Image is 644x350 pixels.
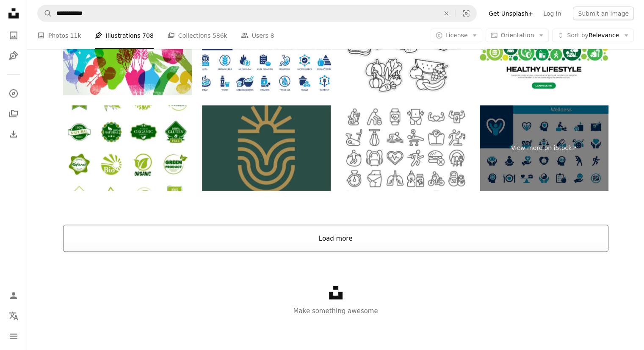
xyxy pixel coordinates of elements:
[202,106,331,192] img: Abstract Natural Logo Badge of Sunrise Farm and Agricultural Symbol
[567,32,588,39] span: Sort by
[484,7,538,20] a: Get Unsplash+
[552,29,634,42] button: Sort byRelevance
[5,126,22,143] a: Download History
[567,31,619,40] span: Relevance
[241,22,274,49] a: Users 8
[445,32,468,39] span: License
[431,29,483,42] button: License
[341,106,470,192] img: Fitness line icon set. Health care and sport signs collection, sketches, logo illustrations, web ...
[37,5,477,22] form: Find visuals sitewide
[5,328,22,345] button: Menu
[5,27,22,44] a: Photos
[270,31,274,40] span: 8
[456,6,476,22] button: Visual search
[213,31,227,40] span: 586k
[5,85,22,102] a: Explore
[167,22,227,49] a: Collections 586k
[202,9,331,95] img: Nutrition icon set, vector illustration.
[341,9,470,95] img: Vector illustration of Food pyramid showing healthy eating habits with fruits, vegetables, grains...
[437,6,456,22] button: Clear
[486,29,549,42] button: Orientation
[5,308,22,325] button: Language
[63,106,192,192] img: Vegan and organic food labels
[480,106,608,192] a: View more on iStock↗
[5,287,22,304] a: Log in / Sign up
[480,9,608,95] img: Healthy Lifestyle Related Vector Illustration. Wellbeing, Relaxation, Exercising, Healthy Nutriti...
[5,5,22,24] a: Home — Unsplash
[27,306,644,316] p: Make something awesome
[37,22,81,49] a: Photos 11k
[573,7,634,20] button: Submit an image
[500,32,534,39] span: Orientation
[5,47,22,64] a: Illustrations
[63,9,192,95] img: Fresh Vegetables Poster
[63,225,608,252] button: Load more
[70,31,81,40] span: 11k
[5,106,22,122] a: Collections
[538,7,566,20] a: Log in
[38,6,52,22] button: Search Unsplash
